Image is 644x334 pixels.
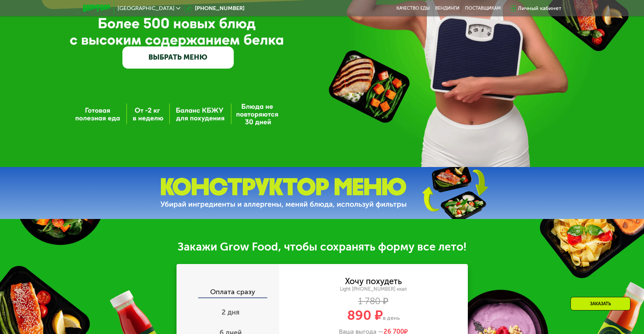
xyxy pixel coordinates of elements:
[345,278,402,285] div: Хочу похудеть
[383,315,400,321] span: в день
[396,6,430,11] a: Качество еды
[435,6,460,11] a: Вендинги
[570,297,630,310] div: Заказать
[279,298,468,305] div: 1 780 ₽
[184,4,244,12] a: [PHONE_NUMBER]
[347,307,383,323] span: 890 ₽
[177,288,279,297] div: Оплата сразу
[518,4,561,12] div: Личный кабинет
[465,6,501,11] div: поставщикам
[222,308,240,316] span: 2 дня
[279,286,468,292] div: Light [PHONE_NUMBER] ккал
[122,46,234,69] a: ВЫБРАТЬ МЕНЮ
[118,6,174,11] span: [GEOGRAPHIC_DATA]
